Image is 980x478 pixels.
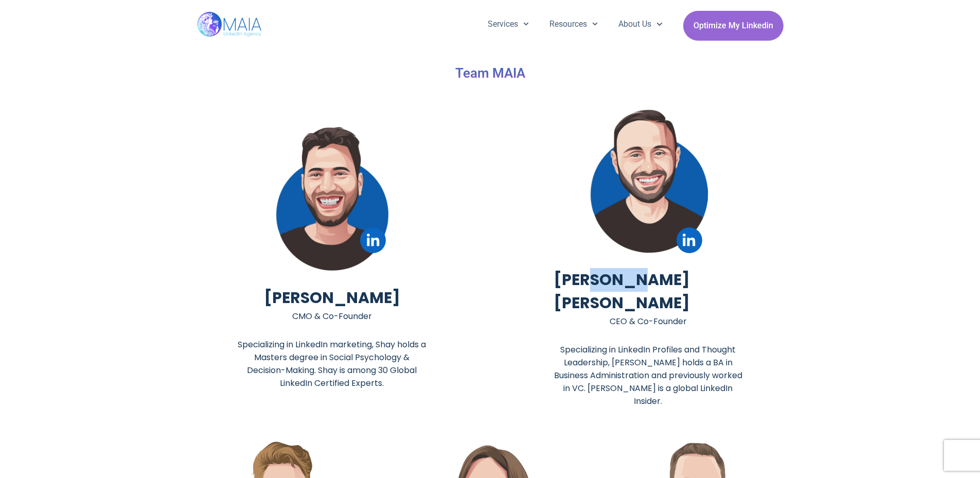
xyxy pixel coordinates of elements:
[477,11,539,38] a: Services
[539,11,608,38] a: Resources
[264,286,400,310] h2: [PERSON_NAME]
[237,338,426,390] h2: Specializing in LinkedIn marketing, Shay holds a Masters degree in Social Psychology & Decision-M...
[610,310,687,333] h2: CEO & Co-Founder
[455,64,525,82] h2: Team MAIA
[554,268,743,315] h2: [PERSON_NAME] [PERSON_NAME]
[608,11,672,38] a: About Us
[292,305,372,328] h2: CMO & Co-Founder
[693,16,773,36] span: Optimize My Linkedin
[477,11,673,38] nav: Menu
[683,11,783,41] a: Optimize My Linkedin
[554,343,743,408] h2: Specializing in LinkedIn Profiles and Thought Leadership, [PERSON_NAME] holds a BA in Business Ad...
